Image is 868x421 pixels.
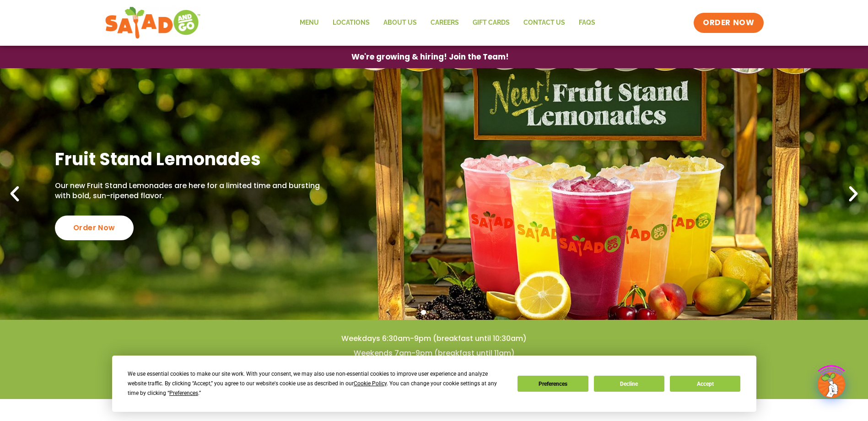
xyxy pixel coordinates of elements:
[572,12,602,33] a: FAQs
[55,216,134,240] div: Order Now
[55,181,323,201] p: Our new Fruit Stand Lemonades are here for a limited time and bursting with bold, sun-ripened fla...
[55,148,323,170] h2: Fruit Stand Lemonades
[293,12,326,33] a: Menu
[431,310,437,315] span: Go to slide 2
[18,334,850,344] h4: Weekdays 6:30am-9pm (breakfast until 10:30am)
[442,310,447,315] span: Go to slide 3
[128,369,507,398] div: We use essential cookies to make our site work. With your consent, we may also use non-essential ...
[338,46,523,68] a: We're growing & hiring! Join the Team!
[518,376,588,392] button: Preferences
[351,53,509,61] span: We're growing & hiring! Join the Team!
[694,13,763,33] a: ORDER NOW
[326,12,377,33] a: Locations
[112,356,756,412] div: Cookie Consent Prompt
[377,12,424,33] a: About Us
[5,184,25,204] div: Previous slide
[421,310,426,315] span: Go to slide 1
[105,5,201,41] img: new-SAG-logo-768×292
[843,184,863,204] div: Next slide
[594,376,664,392] button: Decline
[424,12,466,33] a: Careers
[293,12,602,33] nav: Menu
[354,380,387,387] span: Cookie Policy
[169,390,198,396] span: Preferences
[18,348,850,358] h4: Weekends 7am-9pm (breakfast until 11am)
[670,376,740,392] button: Accept
[703,17,754,28] span: ORDER NOW
[517,12,572,33] a: Contact Us
[466,12,517,33] a: GIFT CARDS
